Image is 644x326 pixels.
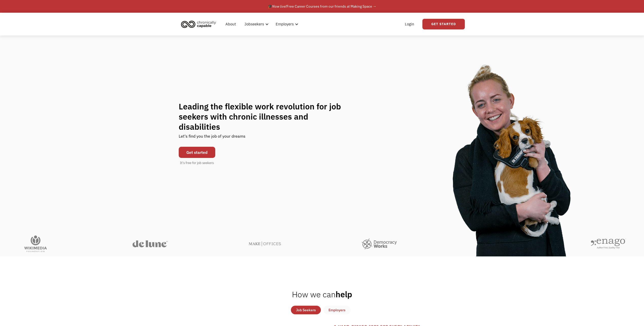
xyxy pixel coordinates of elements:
[179,101,351,132] h1: Leading the flexible work revolution for job seekers with chronic illnesses and disabilities
[273,16,300,32] div: Employers
[268,3,376,9] div: 🎓 Free Career Courses from our friends at Making Space →
[244,21,264,27] div: Jobseekers
[296,307,316,313] div: Job Seekers
[179,19,220,30] a: home
[241,16,270,32] div: Jobseekers
[179,132,245,144] div: Let's find you the job of your dreams
[222,16,239,32] a: About
[179,147,215,158] a: Get started
[292,289,352,299] h2: help
[272,4,287,9] em: Now live!
[328,307,345,313] div: Employers
[179,19,218,30] img: Chronically Capable logo
[292,289,336,300] span: How we can
[180,160,214,166] div: It's free for job seekers
[276,21,294,27] div: Employers
[422,19,465,29] a: Get Started
[402,16,417,32] a: Login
